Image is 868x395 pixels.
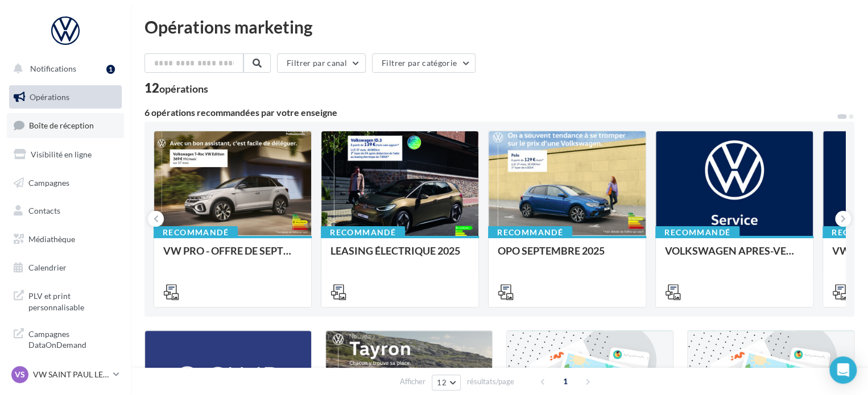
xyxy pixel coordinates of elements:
[144,82,208,94] div: 12
[7,113,124,138] a: Boîte de réception
[7,227,124,251] a: Médiathèque
[31,149,92,159] span: Visibilité en ligne
[7,256,124,280] a: Calendrier
[7,143,124,167] a: Visibilité en ligne
[467,376,514,387] span: résultats/page
[30,92,69,102] span: Opérations
[163,245,302,268] div: VW PRO - OFFRE DE SEPTEMBRE 25
[372,53,476,73] button: Filtrer par catégorie
[665,245,804,268] div: VOLKSWAGEN APRES-VENTE
[7,57,119,81] button: Notifications 1
[159,84,208,94] div: opérations
[488,226,572,239] div: Recommandé
[330,245,469,268] div: LEASING ÉLECTRIQUE 2025
[154,226,238,239] div: Recommandé
[7,284,124,317] a: PLV et print personnalisable
[28,263,67,272] span: Calendrier
[28,326,117,351] span: Campagnes DataOnDemand
[7,199,124,223] a: Contacts
[30,64,76,73] span: Notifications
[28,177,69,187] span: Campagnes
[556,372,574,390] span: 1
[7,85,124,109] a: Opérations
[28,288,117,313] span: PLV et print personnalisable
[144,18,854,35] div: Opérations marketing
[321,226,405,239] div: Recommandé
[829,356,857,384] div: Open Intercom Messenger
[29,120,94,130] span: Boîte de réception
[7,322,124,355] a: Campagnes DataOnDemand
[9,364,122,385] a: VS VW SAINT PAUL LES DAX
[655,226,739,239] div: Recommandé
[277,53,366,73] button: Filtrer par canal
[498,245,636,268] div: OPO SEPTEMBRE 2025
[7,171,124,195] a: Campagnes
[106,65,115,74] div: 1
[437,378,447,387] span: 12
[15,369,25,380] span: VS
[28,234,75,244] span: Médiathèque
[400,376,425,387] span: Afficher
[432,375,461,390] button: 12
[33,369,109,380] p: VW SAINT PAUL LES DAX
[144,108,836,117] div: 6 opérations recommandées par votre enseigne
[28,206,60,215] span: Contacts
